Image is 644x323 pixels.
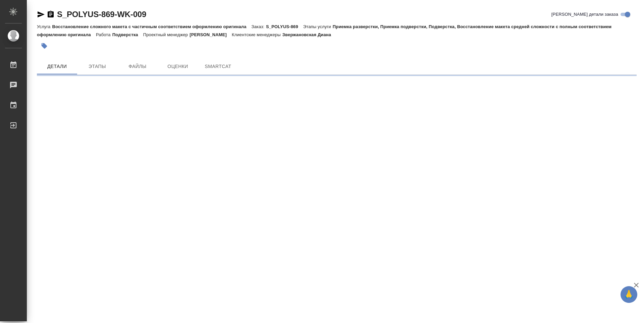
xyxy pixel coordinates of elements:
[266,24,303,29] p: S_POLYUS-869
[232,32,282,37] p: Клиентские менеджеры
[112,32,143,37] p: Подверстка
[37,24,52,29] p: Услуга
[121,62,154,71] span: Файлы
[621,286,637,303] button: 🙏
[162,62,194,71] span: Оценки
[303,24,333,29] p: Этапы услуги
[52,24,251,29] p: Восстановление сложного макета с частичным соответствием оформлению оригинала
[47,10,55,18] button: Скопировать ссылку
[143,32,190,37] p: Проектный менеджер
[623,287,635,302] span: 🙏
[190,32,232,37] p: [PERSON_NAME]
[551,11,618,18] span: [PERSON_NAME] детали заказа
[41,62,73,71] span: Детали
[202,62,234,71] span: SmartCat
[37,10,45,18] button: Скопировать ссылку для ЯМессенджера
[252,24,266,29] p: Заказ:
[81,62,113,71] span: Этапы
[57,10,146,19] a: S_POLYUS-869-WK-009
[96,32,112,37] p: Работа
[282,32,336,37] p: Звержановская Диана
[37,39,52,53] button: Добавить тэг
